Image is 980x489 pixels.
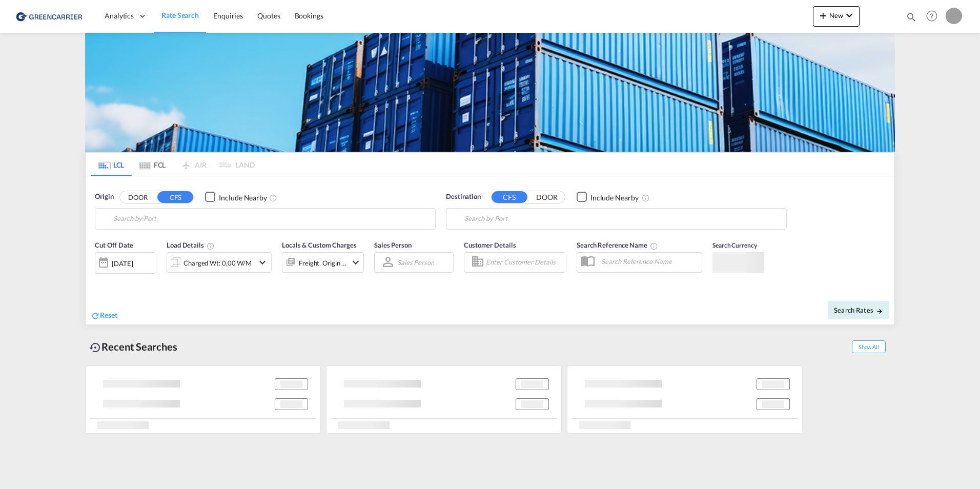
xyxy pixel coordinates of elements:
[642,193,650,201] md-icon: Unchecked: Ignores neighbouring ports when fetching rates.Checked : Includes neighbouring ports w...
[86,176,894,324] div: Origin DOOR CFS Checkbox No InkUnchecked: Ignores neighbouring ports when fetching rates.Checked ...
[120,191,156,203] button: DOOR
[282,241,357,249] span: Locals & Custom Charges
[105,11,134,21] span: Analytics
[269,193,277,201] md-icon: Unchecked: Ignores neighbouring ports when fetching rates.Checked : Includes neighbouring ports w...
[350,256,362,268] md-icon: icon-chevron-down
[464,241,516,249] span: Customer Details
[492,191,527,203] button: CFS
[112,258,133,268] div: [DATE]
[650,242,658,250] md-icon: Your search will be saved by the below given name
[207,242,215,250] md-icon: Chargeable Weight
[828,301,889,319] button: Search Ratesicon-arrow-right
[843,9,855,22] md-icon: icon-chevron-down
[923,7,941,25] span: Help
[91,310,117,321] div: icon-refreshReset
[464,211,781,227] input: Search by Port
[396,255,435,270] md-select: Sales Person
[906,11,917,23] md-icon: icon-magnify
[157,191,193,203] button: CFS
[85,33,895,152] img: GreenCarrierFCL_LCL.png
[183,255,252,270] div: Charged Wt: 0,00 W/M
[95,252,156,273] div: [DATE]
[923,7,946,26] div: Help
[91,153,132,176] md-tab-item: LCL
[577,192,639,202] md-checkbox: Checkbox No Ink
[486,254,563,270] input: Enter Customer Details
[577,241,658,249] span: Search Reference Name
[817,11,855,19] span: New
[85,335,181,358] div: Recent Searches
[590,192,639,202] div: Include Nearby
[817,9,829,22] md-icon: icon-plus 400-fg
[95,192,113,202] span: Origin
[852,340,886,353] span: Show All
[91,311,100,320] md-icon: icon-refresh
[167,241,215,249] span: Load Details
[15,5,85,28] img: 1378a7308afe11ef83610d9e779c6b34.png
[256,256,269,269] md-icon: icon-chevron-down
[596,254,702,269] input: Search Reference Name
[100,311,117,319] span: Reset
[132,153,173,176] md-tab-item: FCL
[374,241,412,249] span: Sales Person
[219,192,267,202] div: Include Nearby
[257,11,280,20] span: Quotes
[91,153,255,176] md-pagination-wrapper: Use the left and right arrow keys to navigate between tabs
[95,241,133,249] span: Cut Off Date
[205,192,267,202] md-checkbox: Checkbox No Ink
[95,272,103,286] md-datepicker: Select
[529,191,565,203] button: DOOR
[89,341,101,354] md-icon: icon-backup-restore
[299,255,347,270] div: Freight Origin Destination
[712,241,757,249] span: Search Currency
[906,11,917,27] div: icon-magnify
[295,11,323,20] span: Bookings
[834,306,883,314] span: Search Rates
[282,252,364,272] div: Freight Origin Destinationicon-chevron-down
[876,307,883,314] md-icon: icon-arrow-right
[813,6,860,27] button: icon-plus 400-fgNewicon-chevron-down
[446,192,481,202] span: Destination
[161,11,199,19] span: Rate Search
[113,211,430,227] input: Search by Port
[167,252,272,273] div: Charged Wt: 0,00 W/Micon-chevron-down
[213,11,243,20] span: Enquiries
